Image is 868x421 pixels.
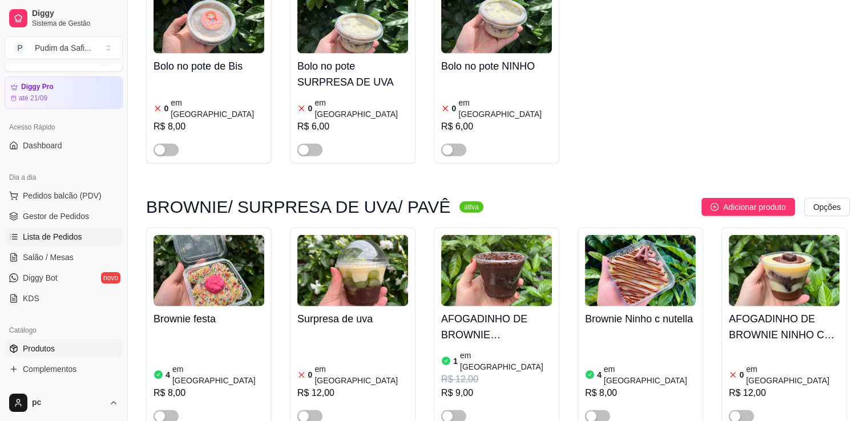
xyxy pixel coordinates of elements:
div: R$ 12,00 [441,373,552,386]
sup: ativa [459,201,483,213]
article: em [GEOGRAPHIC_DATA] [458,97,552,120]
button: Select a team [5,37,123,59]
span: Complementos [23,363,76,375]
span: Opções [813,201,841,213]
article: em [GEOGRAPHIC_DATA] [171,97,264,120]
article: 0 [308,103,313,114]
div: Pudim da Safi ... [35,42,91,54]
span: Diggy [32,9,118,19]
div: R$ 8,00 [154,386,264,400]
span: Gestor de Pedidos [23,211,89,222]
img: product-image [297,235,408,306]
h4: Brownie festa [154,311,264,327]
article: em [GEOGRAPHIC_DATA] [172,363,264,386]
span: KDS [23,293,39,304]
a: Dashboard [5,136,123,155]
article: em [GEOGRAPHIC_DATA] [460,350,552,373]
div: Catálogo [5,321,123,339]
span: Lista de Pedidos [23,231,82,242]
button: Pedidos balcão (PDV) [5,187,123,205]
article: até 21/09 [19,94,47,103]
article: 0 [452,103,457,114]
article: 4 [165,369,170,380]
article: 4 [597,369,601,380]
img: product-image [154,235,264,306]
div: R$ 8,00 [585,386,696,400]
div: R$ 12,00 [297,386,408,400]
div: Acesso Rápido [5,118,123,136]
a: KDS [5,289,123,307]
span: Salão / Mesas [23,252,74,263]
article: em [GEOGRAPHIC_DATA] [604,363,696,386]
a: DiggySistema de Gestão [5,5,123,32]
article: em [GEOGRAPHIC_DATA] [746,363,839,386]
div: R$ 12,00 [729,386,839,400]
article: 0 [740,369,744,380]
article: em [GEOGRAPHIC_DATA] [314,363,408,386]
article: 0 [308,369,313,380]
span: Sistema de Gestão [32,19,118,28]
a: Salão / Mesas [5,248,123,266]
h4: Surpresa de uva [297,311,408,327]
div: R$ 6,00 [297,120,408,133]
span: Pedidos balcão (PDV) [23,190,102,201]
span: Produtos [23,343,55,354]
h4: Bolo no pote de Bis [154,58,264,74]
h4: Brownie Ninho c nutella [585,311,696,327]
article: 0 [164,103,169,114]
a: Gestor de Pedidos [5,207,123,225]
img: product-image [441,235,552,306]
article: 1 [453,355,458,367]
span: Dashboard [23,140,62,151]
a: Complementos [5,360,123,378]
span: Adicionar produto [723,201,786,213]
span: pc [32,398,104,408]
article: Diggy Pro [21,83,54,91]
span: P [14,42,26,54]
a: Diggy Proaté 21/09 [5,76,123,109]
h4: Bolo no pote SURPRESA DE UVA [297,58,408,90]
img: product-image [729,235,839,306]
img: product-image [585,235,696,306]
div: R$ 9,00 [441,386,552,400]
button: Opções [804,198,850,216]
div: R$ 8,00 [154,120,264,133]
h3: BROWNIE/ SURPRESA DE UVA/ PAVÊ [146,200,450,214]
span: Diggy Bot [23,272,58,284]
button: Adicionar produto [701,198,795,216]
article: em [GEOGRAPHIC_DATA] [314,97,408,120]
a: Diggy Botnovo [5,269,123,287]
h4: Bolo no pote NINHO [441,58,552,74]
div: R$ 6,00 [441,120,552,133]
a: Lista de Pedidos [5,228,123,246]
span: plus-circle [710,203,718,211]
button: pc [5,389,123,416]
a: Produtos [5,339,123,358]
div: Dia a dia [5,168,123,187]
h4: AFOGADINHO DE BROWNIE NINHO C NUTELLA [729,311,839,343]
h4: AFOGADINHO DE BROWNIE BRIGADEIRO [441,311,552,343]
